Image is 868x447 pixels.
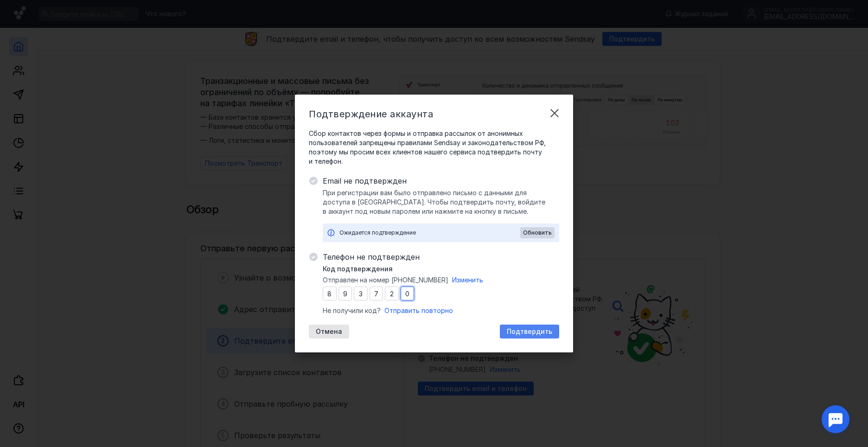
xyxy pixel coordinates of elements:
span: Отправить повторно [384,307,453,314]
span: При регистрации вам было отправлено письмо с данными для доступа в [GEOGRAPHIC_DATA]. Чтобы подтв... [323,188,559,216]
input: 0 [370,287,383,300]
button: Обновить [520,227,555,238]
span: Подтверждение аккаунта [309,109,433,120]
input: 0 [338,287,352,300]
button: Отправить повторно [384,306,453,315]
input: 0 [385,287,399,300]
span: Обновить [523,230,552,236]
span: Подтвердить [507,328,552,336]
span: Телефон не подтвержден [323,251,559,262]
button: Отмена [309,325,349,338]
div: Ожидается подтверждение [339,228,520,237]
span: Изменить [452,276,483,284]
button: Изменить [452,275,483,285]
button: Подтвердить [500,325,559,338]
input: 0 [401,287,415,300]
span: Не получили код? [323,306,381,315]
input: 0 [323,287,337,300]
span: Код подтверждения [323,264,393,274]
span: Отмена [316,328,342,336]
span: Отправлен на номер [PHONE_NUMBER] [323,275,448,285]
span: Сбор контактов через формы и отправка рассылок от анонимных пользователей запрещены правилами Sen... [309,129,559,166]
span: Email не подтвержден [323,175,559,186]
input: 0 [354,287,368,300]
